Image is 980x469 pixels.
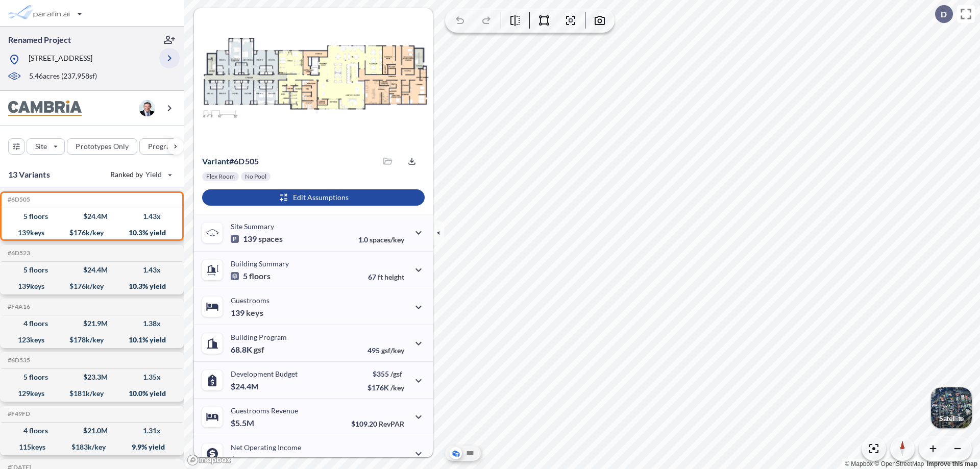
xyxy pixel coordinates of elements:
span: RevPAR [379,419,404,428]
p: $24.4M [231,381,260,391]
p: $355 [367,369,404,378]
p: 5 [231,271,271,281]
p: 68.8K [231,344,264,355]
button: Site [27,138,65,155]
p: No Pool [245,172,266,181]
span: gsf [254,344,264,355]
a: OpenStreetMap [874,460,924,467]
button: Ranked by Yield [102,166,179,183]
span: /gsf [390,369,402,378]
span: keys [246,308,263,318]
button: Aerial View [450,447,462,459]
h5: Click to copy the code [6,357,30,364]
p: Satellite [939,414,964,423]
p: 5.46 acres ( 237,958 sf) [29,71,97,82]
p: Edit Assumptions [293,192,349,203]
span: Yield [145,169,162,180]
button: Edit Assumptions [202,189,425,206]
img: Switcher Image [931,387,972,428]
button: Prototypes Only [67,138,137,155]
span: gsf/key [381,346,404,355]
img: user logo [139,100,155,116]
span: spaces/key [370,235,404,244]
h5: Click to copy the code [6,196,30,203]
p: Site Summary [231,222,274,231]
p: Building Summary [231,259,289,268]
a: Improve this map [927,460,977,467]
span: /key [390,383,404,392]
button: Program [139,138,194,155]
p: D [941,10,947,19]
h5: Click to copy the code [6,250,30,257]
p: Site [35,141,47,152]
span: ft [378,273,383,281]
button: Site Plan [464,447,476,459]
p: Building Program [231,333,287,341]
p: 67 [368,273,404,281]
p: Renamed Project [8,34,71,45]
p: Net Operating Income [231,443,301,452]
span: margin [382,456,404,465]
p: Guestrooms [231,296,269,305]
p: Guestrooms Revenue [231,406,298,415]
a: Mapbox homepage [187,454,232,466]
p: # 6d505 [202,156,259,166]
p: 495 [367,346,404,355]
p: 1.0 [358,235,404,244]
p: 45.0% [361,456,404,465]
p: $109.20 [351,419,404,428]
h5: Click to copy the code [6,410,30,417]
p: 139 [231,308,263,318]
span: height [384,273,404,281]
span: floors [249,271,271,281]
p: Development Budget [231,369,298,378]
span: Variant [202,156,229,166]
p: Flex Room [206,172,235,181]
span: spaces [258,234,283,244]
h5: Click to copy the code [6,303,30,310]
p: 139 [231,234,283,244]
img: BrandImage [8,101,82,116]
p: $176K [367,383,404,392]
p: $5.5M [231,418,256,428]
p: $2.5M [231,455,256,465]
a: Mapbox [845,460,873,467]
button: Switcher ImageSatellite [931,387,972,428]
p: 13 Variants [8,168,50,181]
p: Prototypes Only [76,141,129,152]
p: Program [148,141,177,152]
p: [STREET_ADDRESS] [29,53,92,66]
